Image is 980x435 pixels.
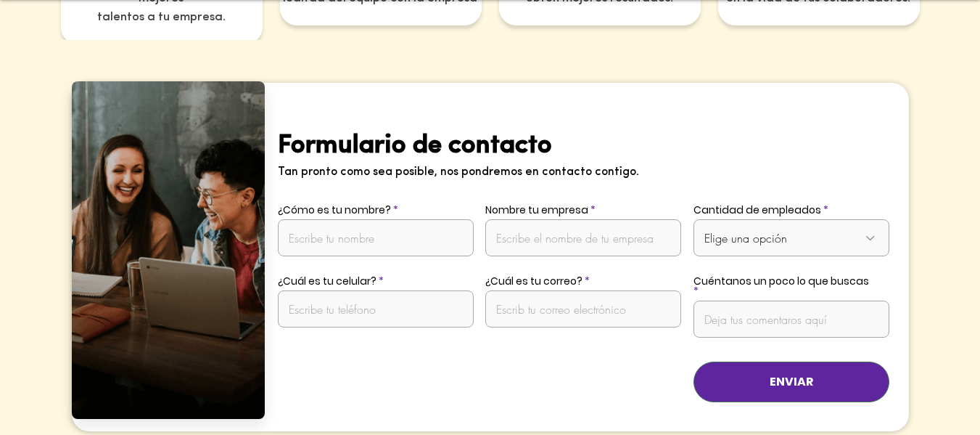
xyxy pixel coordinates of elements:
[278,166,639,178] span: Tan pronto como sea posible, nos pondremos en contacto contigo.
[97,11,226,23] span: talentos a tu empresa.
[693,276,889,296] label: Cuéntanos un poco lo que buscas
[278,205,474,215] label: ¿Cómo es tu nombre?
[485,290,681,328] input: Escrib tu correo electrónico
[485,205,681,215] label: Nombre tu empresa
[278,276,474,286] label: ¿Cuál es tu celular?
[72,81,265,419] img: Persona trabajando.png
[278,290,474,328] input: Escribe tu teléfono
[278,219,474,256] input: Escribe tu nombre
[485,276,681,286] label: ¿Cuál es tu correo?
[693,362,889,402] button: ENVIAR
[278,133,552,159] span: Formulario de contacto
[693,301,889,338] input: Deja tus comentaros aquí
[265,83,908,431] div: Presentación de diapositivas
[896,351,965,420] iframe: Messagebird Livechat Widget
[693,205,889,215] label: Cantidad de empleados
[485,219,681,256] input: Escribe el nombre de tu empresa
[770,374,813,390] span: ENVIAR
